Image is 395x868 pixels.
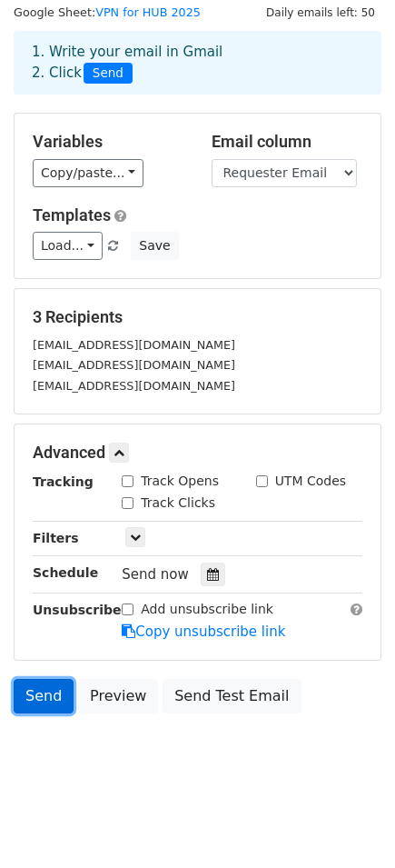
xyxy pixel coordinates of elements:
[33,443,362,463] h5: Advanced
[131,232,178,260] button: Save
[18,42,377,84] div: 1. Write your email in Gmail 2. Click
[33,379,235,393] small: [EMAIL_ADDRESS][DOMAIN_NAME]
[33,307,362,327] h5: 3 Recipients
[304,781,395,868] div: วิดเจ็ตการแชท
[33,338,235,352] small: [EMAIL_ADDRESS][DOMAIN_NAME]
[275,472,346,491] label: UTM Codes
[163,679,301,713] a: Send Test Email
[141,472,219,491] label: Track Opens
[33,159,143,187] a: Copy/paste...
[212,132,363,152] h5: Email column
[122,624,285,640] a: Copy unsubscribe link
[33,205,111,224] a: Templates
[122,566,189,583] span: Send now
[33,132,184,152] h5: Variables
[33,474,94,489] strong: Tracking
[33,232,103,260] a: Load...
[14,5,201,19] small: Google Sheet:
[260,3,381,23] span: Daily emails left: 50
[95,5,201,19] a: VPN for HUB 2025
[33,565,98,580] strong: Schedule
[33,531,79,545] strong: Filters
[260,5,381,19] a: Daily emails left: 50
[141,494,215,513] label: Track Clicks
[33,358,235,372] small: [EMAIL_ADDRESS][DOMAIN_NAME]
[304,781,395,868] iframe: Chat Widget
[33,603,122,617] strong: Unsubscribe
[141,600,273,619] label: Add unsubscribe link
[14,679,74,713] a: Send
[84,63,133,85] span: Send
[78,679,158,713] a: Preview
